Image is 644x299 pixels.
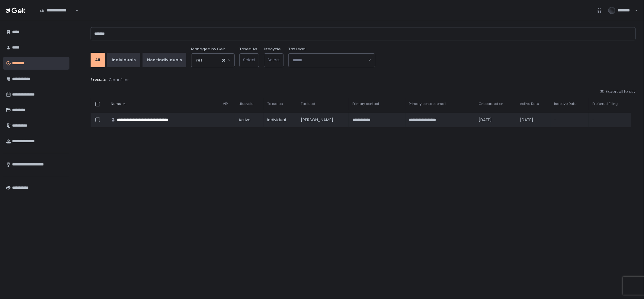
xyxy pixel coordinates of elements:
span: Inactive Date [554,102,576,106]
span: Select [268,57,280,63]
input: Search for option [293,57,368,63]
button: Clear Selected [222,59,225,62]
button: Individuals [107,53,140,67]
span: Yes [196,57,203,63]
button: Export all to csv [600,89,636,94]
button: Clear filter [108,77,129,83]
span: Managed by Gelt [191,46,225,52]
div: All [95,57,100,63]
button: Non-Individuals [143,53,186,67]
span: Lifecycle [239,102,253,106]
span: Name [111,102,121,106]
div: [DATE] [479,117,513,123]
input: Search for option [203,57,222,63]
div: - [554,117,585,123]
span: Tax Lead [288,46,306,52]
span: Preferred Filing [592,102,618,106]
div: Search for option [289,54,375,67]
span: Tax lead [301,102,315,106]
span: Taxed as [267,102,283,106]
div: Individual [267,117,293,123]
span: VIP [223,102,228,106]
div: Non-Individuals [147,57,182,63]
div: Individuals [112,57,136,63]
span: Primary contact email [409,102,447,106]
button: All [91,53,105,67]
span: Active Date [520,102,539,106]
div: [PERSON_NAME] [301,117,345,123]
span: Select [243,57,255,63]
label: Taxed As [239,46,257,52]
label: Lifecycle [264,46,281,52]
div: Search for option [36,4,78,17]
span: Primary contact [352,102,379,106]
span: active [239,117,251,123]
div: 1 results [91,77,636,83]
div: - [592,117,627,123]
div: [DATE] [520,117,547,123]
span: Onboarded on [479,102,503,106]
div: Search for option [191,54,234,67]
input: Search for option [75,8,75,14]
